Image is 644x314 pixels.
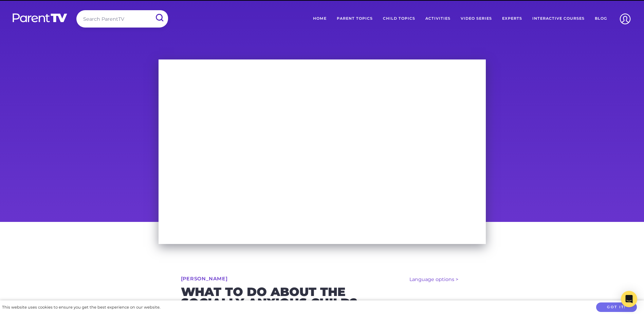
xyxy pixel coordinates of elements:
[332,10,378,27] a: Parent Topics
[621,291,637,307] div: Open Intercom Messenger
[12,13,68,23] img: parenttv-logo-white.4c85aaf.svg
[178,73,290,83] p: To see the whole thing, rent or subscribe.
[420,10,456,27] a: Activities
[181,276,228,281] a: [PERSON_NAME]
[308,10,332,27] a: Home
[163,64,240,74] p: You're watching a free clip.
[497,10,527,27] a: Experts
[181,286,463,308] h2: What to do about the socially anxious child?
[527,10,590,27] a: Interactive Courses
[76,10,168,28] input: Search ParentTV
[596,302,637,312] button: Got it!
[456,10,497,27] a: Video Series
[617,10,634,28] img: Account
[150,10,168,25] input: Submit
[2,304,160,311] div: This website uses cookies to ensure you get the best experience on our website.
[590,10,612,27] a: Blog
[378,10,420,27] a: Child Topics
